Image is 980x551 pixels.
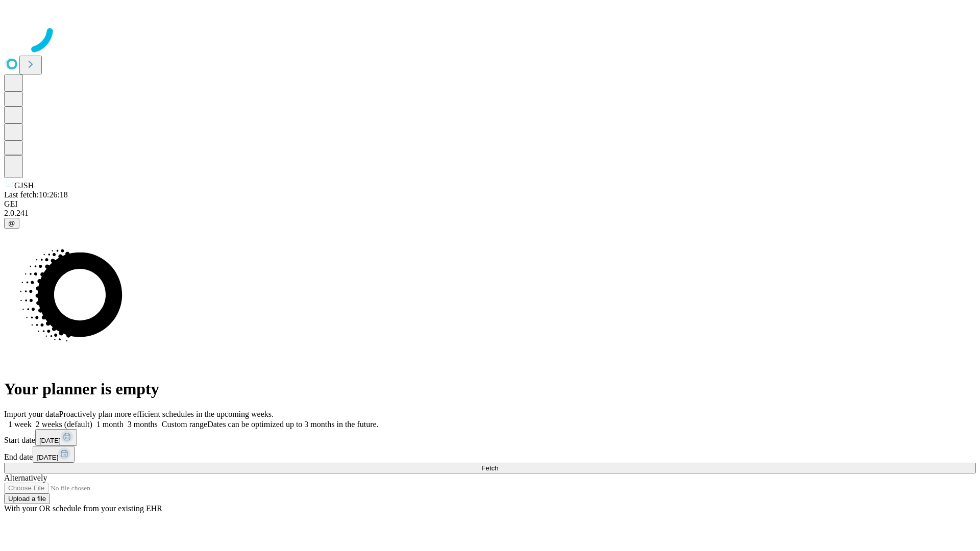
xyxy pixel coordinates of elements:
[8,420,32,429] span: 1 week
[4,463,976,473] button: Fetch
[4,410,59,418] span: Import your data
[4,473,47,482] span: Alternatively
[4,199,976,209] div: GEI
[4,209,976,218] div: 2.0.241
[37,454,58,461] span: [DATE]
[4,380,976,398] h1: Your planner is empty
[128,420,158,429] span: 3 months
[4,504,162,513] span: With your OR schedule from your existing EHR
[4,429,976,446] div: Start date
[8,219,15,227] span: @
[36,420,92,429] span: 2 weeks (default)
[4,446,976,463] div: End date
[4,190,68,199] span: Last fetch: 10:26:18
[35,429,77,446] button: [DATE]
[96,420,124,429] span: 1 month
[207,420,378,429] span: Dates can be optimized up to 3 months in the future.
[4,218,19,229] button: @
[481,464,498,472] span: Fetch
[4,493,50,504] button: Upload a file
[39,437,61,444] span: [DATE]
[59,410,274,418] span: Proactively plan more efficient schedules in the upcoming weeks.
[162,420,207,429] span: Custom range
[14,181,34,190] span: GJSH
[33,446,75,463] button: [DATE]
